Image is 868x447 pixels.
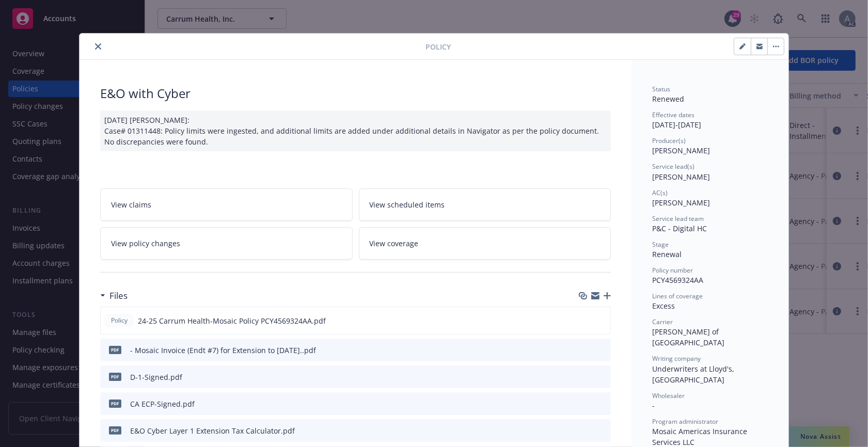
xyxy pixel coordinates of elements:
[581,345,589,356] button: download file
[111,199,151,210] span: View claims
[130,372,182,382] div: D-1-Signed.pdf
[138,315,326,326] span: 24-25 Carrum Health-Mosaic Policy PCY4569324AA.pdf
[109,373,121,380] span: pdf
[100,188,353,221] a: View claims
[597,372,607,382] button: preview file
[652,249,682,259] span: Renewal
[109,346,121,354] span: pdf
[652,198,710,207] span: [PERSON_NAME]
[425,41,451,52] span: Policy
[652,292,703,300] span: Lines of coverage
[581,398,589,409] button: download file
[652,354,701,363] span: Writing company
[652,172,710,182] span: [PERSON_NAME]
[652,136,686,145] span: Producer(s)
[130,345,316,356] div: - Mosaic Invoice (Endt #7) for Extension to [DATE]..pdf
[597,345,607,356] button: preview file
[652,300,768,311] div: Excess
[359,227,611,260] a: View coverage
[100,289,128,302] div: Files
[92,40,104,53] button: close
[581,372,589,382] button: download file
[652,214,704,223] span: Service lead team
[652,188,668,197] span: AC(s)
[652,223,707,233] span: P&C - Digital HC
[652,417,718,426] span: Program administrator
[652,364,736,385] span: Underwriters at Lloyd's, [GEOGRAPHIC_DATA]
[597,425,607,436] button: preview file
[130,398,195,409] div: CA ECP-Signed.pdf
[652,317,673,326] span: Carrier
[100,227,353,260] a: View policy changes
[597,398,607,409] button: preview file
[652,391,685,400] span: Wholesaler
[370,199,445,210] span: View scheduled items
[109,289,128,302] h3: Files
[597,315,606,326] button: preview file
[652,94,684,104] span: Renewed
[580,315,589,326] button: download file
[100,85,611,102] div: E&O with Cyber
[652,85,670,93] span: Status
[652,110,768,130] div: [DATE] - [DATE]
[652,110,695,119] span: Effective dates
[652,275,703,285] span: PCY4569324AA
[652,401,655,410] span: -
[652,426,749,447] span: Mosaic Americas Insurance Services LLC
[652,146,710,155] span: [PERSON_NAME]
[370,238,419,249] span: View coverage
[581,425,589,436] button: download file
[100,110,611,151] div: [DATE] [PERSON_NAME]: Case# 01311448: Policy limits were ingested, and additional limits are adde...
[130,425,295,436] div: E&O Cyber Layer 1 Extension Tax Calculator.pdf
[652,327,724,347] span: [PERSON_NAME] of [GEOGRAPHIC_DATA]
[111,238,180,249] span: View policy changes
[109,400,121,407] span: pdf
[652,240,669,249] span: Stage
[109,426,121,434] span: pdf
[109,316,130,325] span: Policy
[359,188,611,221] a: View scheduled items
[652,162,695,171] span: Service lead(s)
[652,266,693,275] span: Policy number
